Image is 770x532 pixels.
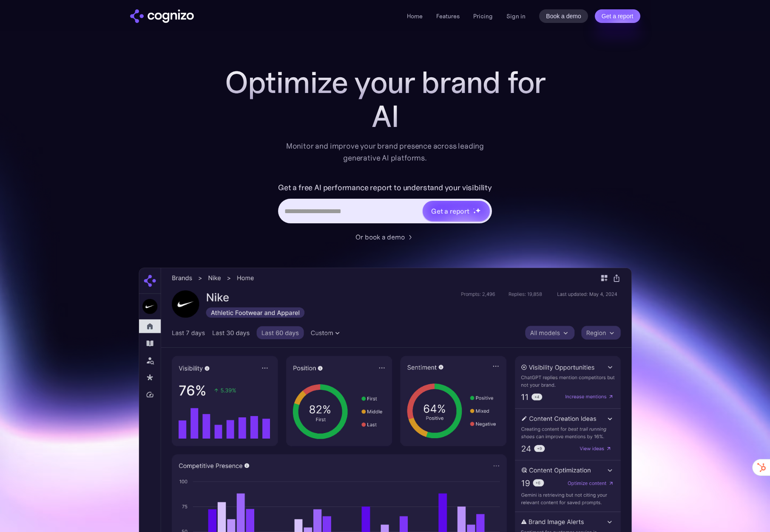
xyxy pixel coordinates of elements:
[355,232,415,242] a: Or book a demo
[215,99,555,133] div: AI
[278,181,492,228] form: Hero URL Input Form
[473,12,493,20] a: Pricing
[278,181,492,194] label: Get a free AI performance report to understand your visibility
[506,11,526,21] a: Sign in
[130,9,194,23] a: home
[595,9,640,23] a: Get a report
[281,140,490,164] div: Monitor and improve your brand presence across leading generative AI platforms.
[475,208,481,213] img: star
[355,232,405,242] div: Or book a demo
[130,9,194,23] img: cognizo logo
[431,206,469,216] div: Get a report
[539,9,588,23] a: Book a demo
[473,208,475,209] img: star
[407,12,423,20] a: Home
[422,200,491,222] a: Get a reportstarstarstar
[215,65,555,99] h1: Optimize your brand for
[473,211,476,214] img: star
[436,12,460,20] a: Features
